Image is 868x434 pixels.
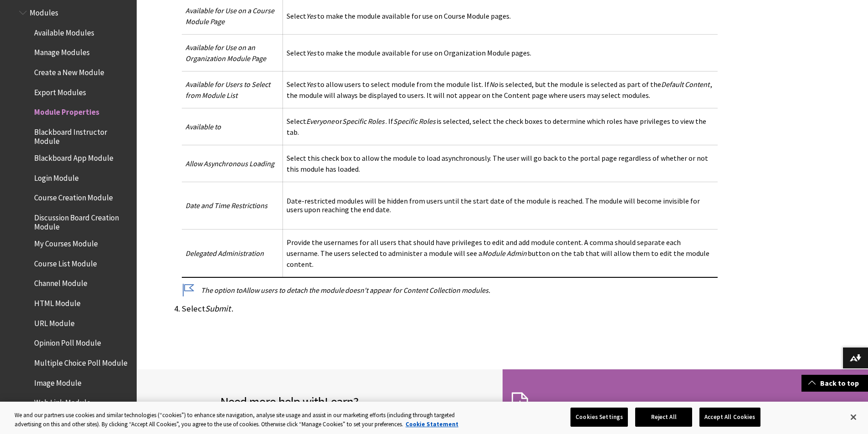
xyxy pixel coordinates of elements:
td: Select or . If is selected, select the check boxes to determine which roles have privileges to vi... [282,108,717,145]
span: Delegated Administration [185,249,264,258]
span: Login Module [34,170,79,183]
li: Select . [182,302,718,315]
span: Yes [306,80,316,89]
span: Yes [306,11,316,20]
span: Image Module [34,375,82,388]
span: Web Link Module [34,395,91,408]
span: Submit [205,303,231,314]
td: Select to make the module available for use on Organization Module pages. [282,35,717,71]
span: URL Module [34,316,75,328]
span: Modules [30,5,58,17]
span: My Courses Module [34,236,98,248]
span: Blackboard Instructor Module [34,124,130,146]
span: Specific Roles [393,117,436,126]
span: Available for Users to Select from Module List [185,80,270,100]
p: Date-restricted modules will be hidden from users until the start date of the module is reached. ... [287,197,714,214]
button: Cookies Settings [570,408,628,427]
span: HTML Module [34,296,81,308]
span: No [489,80,498,89]
span: Course List Module [34,256,97,268]
span: Manage Modules [34,45,90,57]
span: Allow Asynchronous Loading [185,159,274,168]
span: Date and Time Restrictions [185,201,267,210]
span: Everyone [306,117,334,126]
td: Select to allow users to select module from the module list. If is selected, but the module is se... [282,71,717,108]
img: Subscription Icon [512,392,528,415]
span: Default Content [661,80,709,89]
button: Close [843,407,863,427]
span: Create a New Module [34,65,104,77]
span: Multiple Choice Poll Module [34,355,128,368]
span: Allow users to detach the module [242,286,344,295]
p: The option to doesn't appear for Content Collection modules. [182,285,718,295]
span: Available for Use on a Course Module Page [185,6,274,26]
span: Module Properties [34,105,99,117]
button: Reject All [635,408,692,427]
span: Opinion Poll Module [34,336,101,348]
span: Course Creation Module [34,190,113,203]
td: Select this check box to allow the module to load asynchronously. The user will go back to the po... [282,145,717,182]
span: Discussion Board Creation Module [34,210,130,231]
span: Channel Module [34,276,87,288]
span: Available for Use on an Organization Module Page [185,43,266,63]
a: Back to top [801,375,868,392]
span: Specific Roles [342,117,385,126]
button: Accept All Cookies [699,408,760,427]
a: More information about your privacy, opens in a new tab [406,420,458,428]
span: Available Modules [34,25,94,37]
span: Learn [324,393,353,410]
h2: Need more help with ? [220,392,493,411]
span: Blackboard App Module [34,150,113,163]
div: We and our partners use cookies and similar technologies (“cookies”) to enhance site navigation, ... [15,411,478,429]
span: Export Modules [34,85,86,97]
td: Provide the usernames for all users that should have privileges to edit and add module content. A... [282,229,717,277]
span: Module Admin [482,249,527,258]
span: Available to [185,122,221,131]
span: Yes [306,48,316,57]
